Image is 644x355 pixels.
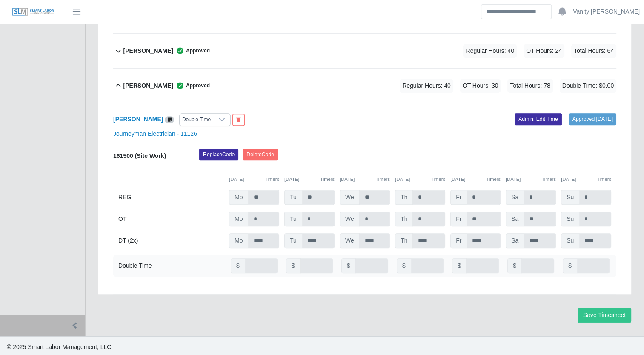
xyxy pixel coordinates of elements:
button: Timers [265,176,279,183]
span: $ [231,258,245,273]
span: Th [395,233,413,248]
span: Approved [173,46,210,55]
div: [DATE] [506,176,556,183]
img: SLM Logo [12,7,54,17]
button: Timers [486,176,501,183]
button: Timers [541,176,556,183]
span: Su [561,233,579,248]
span: Th [395,190,413,205]
a: Journeyman Electrician - 11126 [113,130,197,137]
div: Double Time [118,261,152,270]
span: We [340,233,360,248]
span: Total Hours: 78 [507,79,552,93]
span: $ [397,258,411,273]
span: We [340,190,360,205]
button: [PERSON_NAME] Approved Regular Hours: 40 OT Hours: 24 Total Hours: 64 [113,34,616,68]
a: Vanity [PERSON_NAME] [573,7,640,16]
button: Timers [597,176,611,183]
button: ReplaceCode [199,149,238,160]
button: Timers [320,176,335,183]
a: [PERSON_NAME] [113,116,163,123]
div: REG [118,190,224,205]
span: OT Hours: 30 [460,79,501,93]
span: Sa [506,190,524,205]
span: Double Time: $0.00 [560,79,616,93]
input: Search [481,4,552,19]
a: View/Edit Notes [165,116,174,123]
span: $ [563,258,577,273]
span: $ [452,258,467,273]
span: Sa [506,233,524,248]
span: Regular Hours: 40 [400,79,453,93]
span: Regular Hours: 40 [463,44,517,58]
div: [DATE] [340,176,390,183]
span: Th [395,212,413,226]
span: Total Hours: 64 [571,44,616,58]
span: Sa [506,212,524,226]
div: [DATE] [450,176,501,183]
span: We [340,212,360,226]
span: $ [286,258,301,273]
div: [DATE] [284,176,335,183]
b: 161500 (Site Work) [113,152,166,159]
span: Tu [284,212,302,226]
a: Approved [DATE] [569,113,616,125]
b: [PERSON_NAME] [123,46,173,55]
span: Fr [450,212,467,226]
span: Fr [450,190,467,205]
div: [DATE] [395,176,445,183]
span: Fr [450,233,467,248]
div: Double Time [180,114,213,126]
a: Admin: Edit Time [515,113,562,125]
b: [PERSON_NAME] [123,81,173,90]
div: [DATE] [229,176,279,183]
span: Tu [284,190,302,205]
span: © 2025 Smart Labor Management, LLC [7,344,111,350]
span: $ [341,258,356,273]
button: Timers [431,176,445,183]
div: DT (2x) [118,233,224,248]
span: Tu [284,233,302,248]
div: OT [118,212,224,226]
span: Su [561,190,579,205]
span: Su [561,212,579,226]
button: Save Timesheet [578,308,631,323]
span: Mo [229,212,248,226]
span: Mo [229,233,248,248]
button: Timers [375,176,390,183]
button: [PERSON_NAME] Approved Regular Hours: 40 OT Hours: 30 Total Hours: 78 Double Time: $0.00 [113,69,616,103]
span: $ [507,258,522,273]
button: End Worker & Remove from the Timesheet [232,114,245,126]
span: Approved [173,81,210,90]
button: DeleteCode [243,149,278,160]
span: Mo [229,190,248,205]
div: [DATE] [561,176,611,183]
span: OT Hours: 24 [524,44,564,58]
